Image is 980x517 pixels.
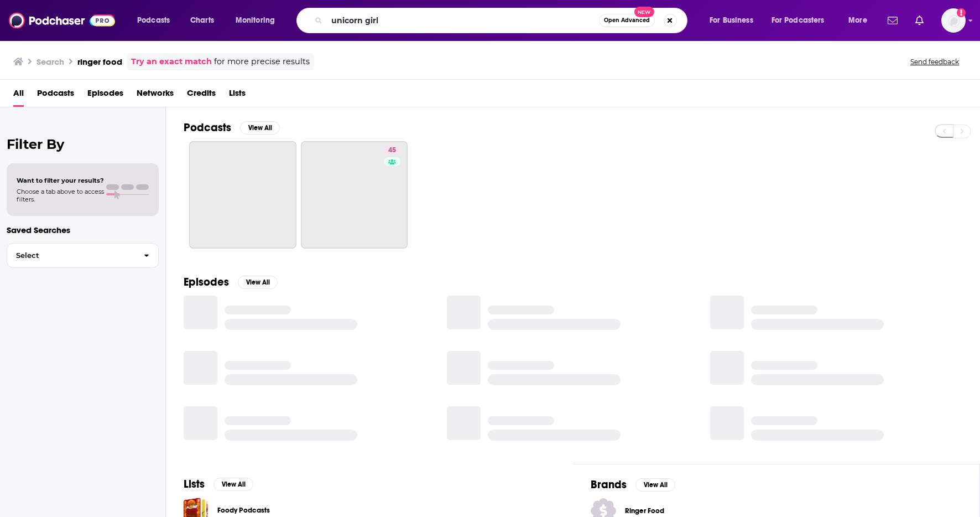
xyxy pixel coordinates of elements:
[13,84,24,107] a: All
[238,276,278,289] button: View All
[9,10,115,31] img: Podchaser - Follow, Share and Rate Podcasts
[848,13,867,28] span: More
[634,7,654,17] span: New
[7,136,159,152] h2: Filter By
[384,146,400,154] a: 45
[184,477,205,491] h2: Lists
[941,8,966,33] img: User Profile
[710,13,753,28] span: For Business
[841,12,881,29] button: open menu
[625,506,690,515] span: Ringer Food
[184,121,280,135] a: PodcastsView All
[604,18,650,23] span: Open Advanced
[907,57,962,66] button: Send feedback
[187,84,216,107] a: Credits
[213,478,253,491] button: View All
[388,145,396,156] span: 45
[236,13,275,28] span: Monitoring
[941,8,966,33] span: Logged in as rowan.sullivan
[591,478,675,492] a: BrandsView All
[941,8,966,33] button: Show profile menu
[591,478,627,492] h2: Brands
[184,275,278,289] a: EpisodesView All
[184,275,229,289] h2: Episodes
[635,478,675,492] button: View All
[772,13,825,28] span: For Podcasters
[17,177,104,184] span: Want to filter your results?
[240,121,280,135] button: View All
[327,12,599,29] input: Search podcasts, credits, & more...
[37,84,74,107] a: Podcasts
[87,84,123,107] a: Episodes
[957,8,966,17] svg: Add a profile image
[184,121,231,135] h2: Podcasts
[599,14,655,27] button: Open AdvancedNew
[190,13,214,28] span: Charts
[129,12,184,29] button: open menu
[37,56,64,67] h3: Search
[17,188,104,203] span: Choose a tab above to access filters.
[7,225,159,235] p: Saved Searches
[7,252,135,259] span: Select
[137,13,170,28] span: Podcasts
[911,11,928,30] a: Show notifications dropdown
[301,141,408,249] a: 45
[7,243,159,268] button: Select
[214,55,310,68] span: for more precise results
[764,12,841,29] button: open menu
[883,11,902,30] a: Show notifications dropdown
[228,12,289,29] button: open menu
[184,477,253,491] a: ListsView All
[217,504,270,516] a: Foody Podcasts
[229,84,246,107] a: Lists
[137,84,174,107] a: Networks
[77,56,122,67] h3: ringer food
[131,55,212,68] a: Try an exact match
[183,12,221,29] a: Charts
[307,8,698,33] div: Search podcasts, credits, & more...
[702,12,767,29] button: open menu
